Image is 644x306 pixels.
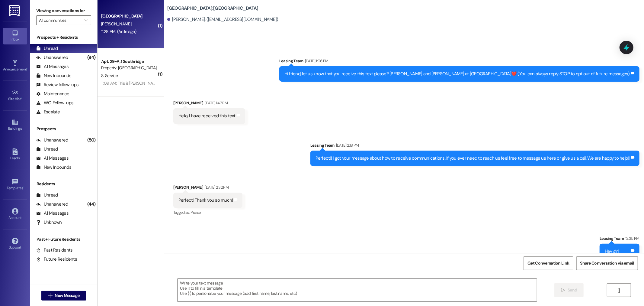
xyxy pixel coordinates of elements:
[36,109,60,115] div: Escalate
[23,185,24,189] span: •
[568,287,577,293] span: Send
[605,248,619,255] div: Hey girl
[36,247,73,253] div: Past Residents
[30,34,97,41] div: Prospects + Residents
[310,142,639,151] div: Leasing Team
[36,210,69,216] div: All Messages
[36,256,77,262] div: Future Residents
[527,260,569,266] span: Get Conversation Link
[36,164,71,171] div: New Inbounds
[48,293,52,298] i: 
[22,96,23,100] span: •
[9,5,21,16] img: ResiDesk Logo
[3,236,27,252] a: Support
[279,58,639,66] div: Leasing Team
[36,146,58,152] div: Unread
[101,58,157,65] div: Apt. 29~A, 1 Southridge
[36,45,58,52] div: Unread
[335,142,359,148] div: [DATE] 2:18 PM
[3,147,27,163] a: Leads
[30,181,97,187] div: Residents
[36,91,69,97] div: Maintenance
[36,63,69,70] div: All Messages
[3,206,27,223] a: Account
[167,5,258,11] b: [GEOGRAPHIC_DATA]: [GEOGRAPHIC_DATA]
[284,71,630,77] div: Hi friend, let us know that you receive this text please? [PERSON_NAME] and [PERSON_NAME] at [GEO...
[39,15,82,25] input: All communities
[173,208,243,217] div: Tagged as:
[86,200,97,209] div: (44)
[316,155,630,161] div: Perfect!! I got your message about how to receive communications. If you ever need to reach us fe...
[86,53,97,62] div: (94)
[36,82,78,88] div: Review follow-ups
[101,73,118,78] span: S. Service
[203,100,228,106] div: [DATE] 1:47 PM
[3,87,27,104] a: Site Visit •
[203,184,229,190] div: [DATE] 2:32 PM
[101,21,131,27] span: [PERSON_NAME]
[36,219,62,226] div: Unknown
[36,155,69,161] div: All Messages
[3,117,27,133] a: Buildings
[554,283,584,297] button: Send
[101,29,136,34] div: 11:28 AM: (An Image)
[167,16,278,23] div: [PERSON_NAME]. ([EMAIL_ADDRESS][DOMAIN_NAME])
[85,18,88,23] i: 
[27,66,28,70] span: •
[30,236,97,243] div: Past + Future Residents
[580,260,634,266] span: Share Conversation via email
[36,6,91,15] label: Viewing conversations for
[36,137,68,143] div: Unanswered
[101,80,205,86] div: 11:09 AM: This is [PERSON_NAME] The packet is not in here:)
[173,184,243,193] div: [PERSON_NAME]
[524,256,573,270] button: Get Conversation Link
[576,256,638,270] button: Share Conversation via email
[3,177,27,193] a: Templates •
[173,100,245,108] div: [PERSON_NAME]
[30,126,97,132] div: Prospects
[600,235,639,244] div: Leasing Team
[36,192,58,198] div: Unread
[178,113,235,119] div: Hello, I have received this text
[36,73,71,79] div: New Inbounds
[36,201,68,207] div: Unanswered
[86,135,97,145] div: (50)
[191,210,201,215] span: Praise
[624,235,639,242] div: 12:35 PM
[101,13,157,19] div: [GEOGRAPHIC_DATA]
[3,28,27,44] a: Inbox
[303,58,328,64] div: [DATE] 1:06 PM
[55,292,79,299] span: New Message
[36,100,73,106] div: WO Follow-ups
[561,288,565,293] i: 
[617,288,621,293] i: 
[41,291,86,301] button: New Message
[178,197,233,203] div: Perfect! Thank you so much!
[101,65,157,71] div: Property: [GEOGRAPHIC_DATA]
[36,54,68,61] div: Unanswered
